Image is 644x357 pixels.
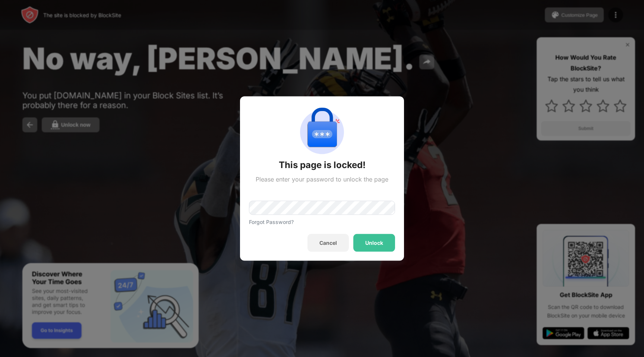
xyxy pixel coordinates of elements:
div: Unlock [365,240,383,246]
div: Cancel [319,240,337,246]
img: password-protection.svg [295,105,349,159]
div: Please enter your password to unlock the page [256,176,388,183]
div: Forgot Password? [249,219,294,225]
div: This page is locked! [279,159,366,171]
